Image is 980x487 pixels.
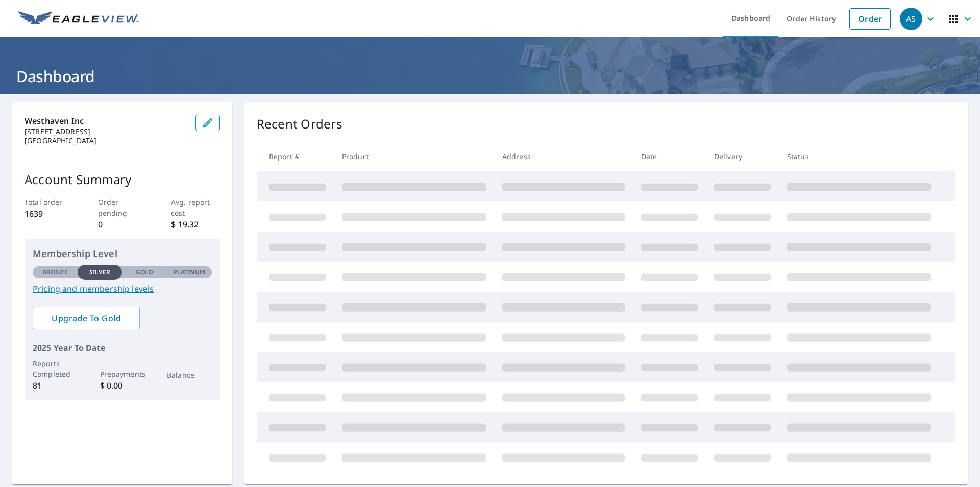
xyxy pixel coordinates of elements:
[100,369,145,379] p: Prepayments
[171,197,220,218] p: Avg. report cost
[24,208,73,220] p: 1639
[174,268,206,277] p: Platinum
[18,11,139,27] img: EV Logo
[334,141,494,171] th: Product
[900,8,922,30] div: AS
[98,218,147,230] p: 0
[24,127,187,136] p: [STREET_ADDRESS]
[849,8,891,30] a: Order
[633,141,706,171] th: Date
[24,197,73,208] p: Total order
[33,247,212,261] p: Membership Level
[33,342,212,354] p: 2025 Year To Date
[89,268,111,277] p: Silver
[24,115,187,127] p: Westhaven Inc
[12,66,968,87] h1: Dashboard
[136,268,153,277] p: Gold
[257,141,334,171] th: Report #
[779,141,939,171] th: Status
[167,370,212,380] p: Balance
[42,268,68,277] p: Bronze
[100,379,145,392] p: $ 0.00
[24,170,220,189] p: Account Summary
[24,136,187,145] p: [GEOGRAPHIC_DATA]
[33,379,78,392] p: 81
[98,197,147,218] p: Order pending
[706,141,779,171] th: Delivery
[33,307,140,329] a: Upgrade To Gold
[257,115,342,133] p: Recent Orders
[171,218,220,230] p: $ 19.32
[41,313,132,324] span: Upgrade To Gold
[494,141,633,171] th: Address
[33,358,78,379] p: Reports Completed
[33,283,212,295] a: Pricing and membership levels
